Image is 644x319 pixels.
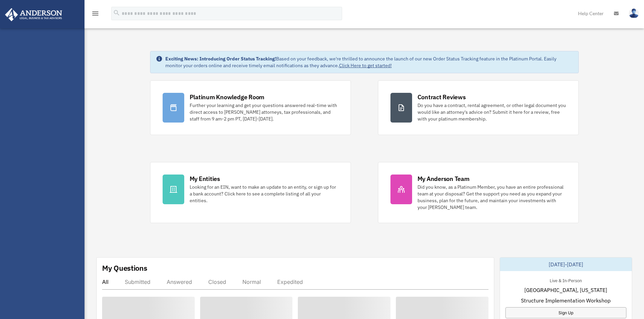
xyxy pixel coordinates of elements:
span: [GEOGRAPHIC_DATA], [US_STATE] [524,286,607,294]
span: Structure Implementation Workshop [521,296,611,304]
img: User Pic [629,8,639,18]
a: Contract Reviews Do you have a contract, rental agreement, or other legal document you would like... [378,80,579,135]
div: My Anderson Team [418,175,470,183]
div: Looking for an EIN, want to make an update to an entity, or sign up for a bank account? Click her... [190,184,338,204]
div: My Questions [102,263,147,273]
a: My Anderson Team Did you know, as a Platinum Member, you have an entire professional team at your... [378,162,579,223]
strong: Exciting News: Introducing Order Status Tracking! [165,56,276,62]
div: Closed [208,278,226,285]
div: All [102,278,109,285]
div: Did you know, as a Platinum Member, you have an entire professional team at your disposal? Get th... [418,184,566,211]
a: Sign Up [505,307,626,318]
div: Normal [242,278,261,285]
div: Contract Reviews [418,93,466,101]
div: Live & In-Person [544,276,587,284]
div: Platinum Knowledge Room [190,93,265,101]
div: Do you have a contract, rental agreement, or other legal document you would like an attorney's ad... [418,102,566,122]
i: search [113,9,120,17]
a: Click Here to get started! [339,62,392,69]
div: Expedited [277,278,303,285]
div: Further your learning and get your questions answered real-time with direct access to [PERSON_NAM... [190,102,338,122]
i: menu [91,9,99,18]
a: menu [91,12,99,18]
div: Submitted [125,278,150,285]
div: Based on your feedback, we're thrilled to announce the launch of our new Order Status Tracking fe... [165,55,573,69]
img: Anderson Advisors Platinum Portal [3,8,64,21]
div: Answered [167,278,192,285]
div: My Entities [190,175,220,183]
a: My Entities Looking for an EIN, want to make an update to an entity, or sign up for a bank accoun... [150,162,351,223]
a: Platinum Knowledge Room Further your learning and get your questions answered real-time with dire... [150,80,351,135]
div: [DATE]-[DATE] [500,258,632,271]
